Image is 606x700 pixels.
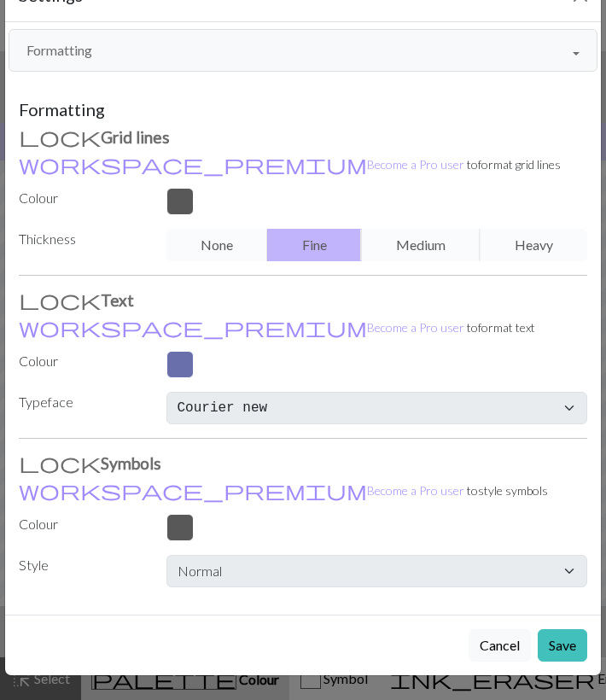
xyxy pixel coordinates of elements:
small: to format text [19,320,535,335]
label: Style [9,555,156,580]
span: workspace_premium [19,478,367,502]
span: workspace_premium [19,315,367,339]
label: Thickness [9,229,156,254]
small: to format grid lines [19,157,561,172]
a: Become a Pro user [19,320,464,335]
a: Become a Pro user [19,483,464,498]
span: workspace_premium [19,152,367,176]
label: Colour [9,514,156,534]
h5: Formatting [19,99,587,120]
label: Colour [9,351,156,371]
button: Formatting [9,29,597,72]
h3: Text [19,289,587,310]
label: Typeface [9,392,156,417]
small: to style symbols [19,483,548,498]
h3: Grid lines [19,126,587,147]
a: Become a Pro user [19,157,464,172]
h3: Symbols [19,452,587,473]
label: Colour [9,188,156,208]
button: Cancel [469,629,531,662]
button: Save [538,629,587,662]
